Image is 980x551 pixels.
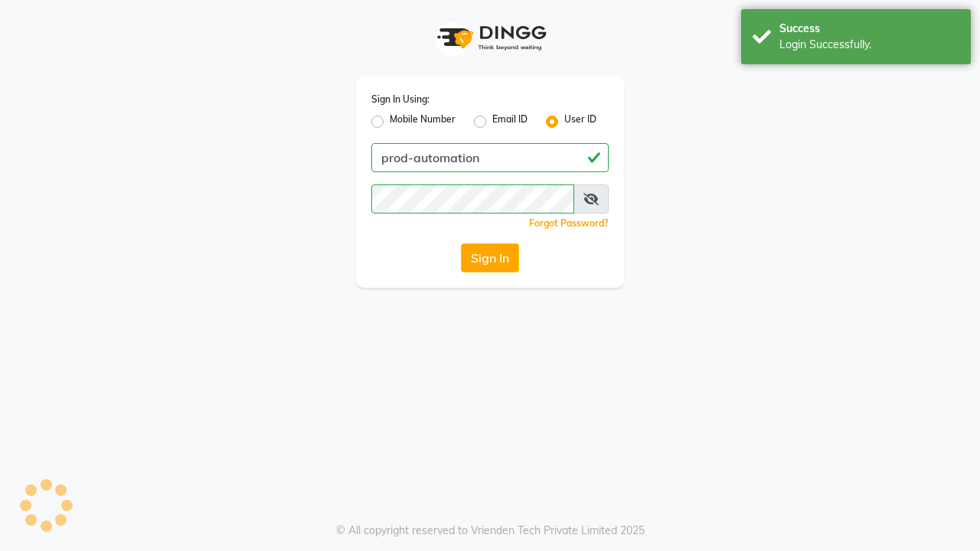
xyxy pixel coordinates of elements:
[779,37,959,53] div: Login Successfully.
[371,93,430,106] label: Sign In Using:
[492,112,528,131] label: Email ID
[779,21,959,37] div: Success
[390,112,456,131] label: Mobile Number
[371,143,609,172] input: Username
[529,217,609,229] a: Forgot Password?
[429,15,551,60] img: logo1.svg
[371,184,574,214] input: Username
[461,243,519,272] button: Sign In
[564,112,596,131] label: User ID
